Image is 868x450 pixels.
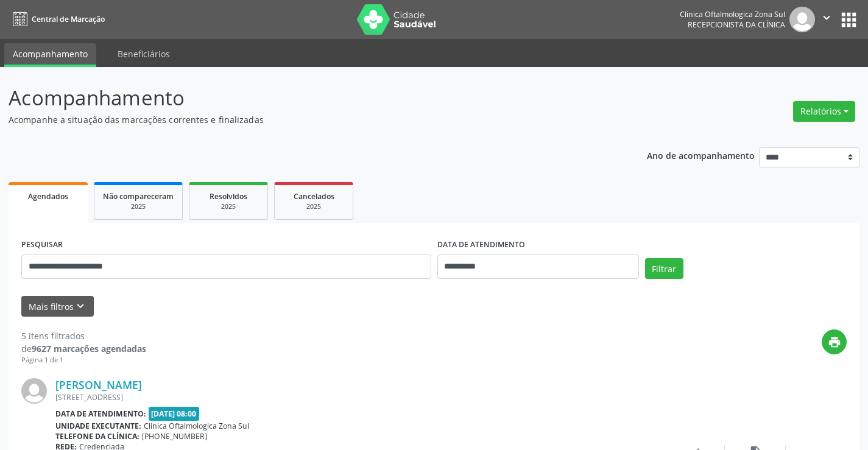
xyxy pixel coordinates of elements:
strong: 9627 marcações agendadas [32,343,146,354]
div: 2025 [103,202,174,211]
span: Recepcionista da clínica [688,19,785,30]
button: Mais filtroskeyboard_arrow_down [21,296,94,317]
button: Filtrar [645,258,683,279]
b: Unidade executante: [55,421,141,431]
span: [DATE] 08:00 [149,407,200,421]
a: Beneficiários [109,43,178,65]
a: Acompanhamento [4,43,96,67]
a: Central de Marcação [9,9,105,29]
b: Data de atendimento: [55,409,146,419]
span: Resolvidos [210,191,247,202]
div: Página 1 de 1 [21,355,146,365]
img: img [21,378,47,404]
i: keyboard_arrow_down [74,300,87,313]
p: Acompanhamento [9,83,604,113]
p: Ano de acompanhamento [647,147,755,163]
img: img [789,7,815,32]
p: Acompanhe a situação das marcações correntes e finalizadas [9,113,604,126]
i: print [828,336,841,349]
span: Clinica Oftalmologica Zona Sul [144,421,249,431]
button: print [822,329,847,354]
label: DATA DE ATENDIMENTO [437,236,525,255]
i:  [820,11,833,24]
div: [STREET_ADDRESS] [55,392,664,403]
button: Relatórios [793,101,855,122]
button: apps [838,9,859,30]
span: Agendados [28,191,68,202]
div: 2025 [198,202,259,211]
div: 2025 [283,202,344,211]
b: Telefone da clínica: [55,431,139,441]
button:  [815,7,838,32]
div: Clinica Oftalmologica Zona Sul [680,9,785,19]
label: PESQUISAR [21,236,63,255]
span: Não compareceram [103,191,174,202]
div: de [21,342,146,355]
span: Central de Marcação [32,14,105,24]
div: 5 itens filtrados [21,329,146,342]
span: Cancelados [294,191,334,202]
a: [PERSON_NAME] [55,378,142,392]
span: [PHONE_NUMBER] [142,431,207,441]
